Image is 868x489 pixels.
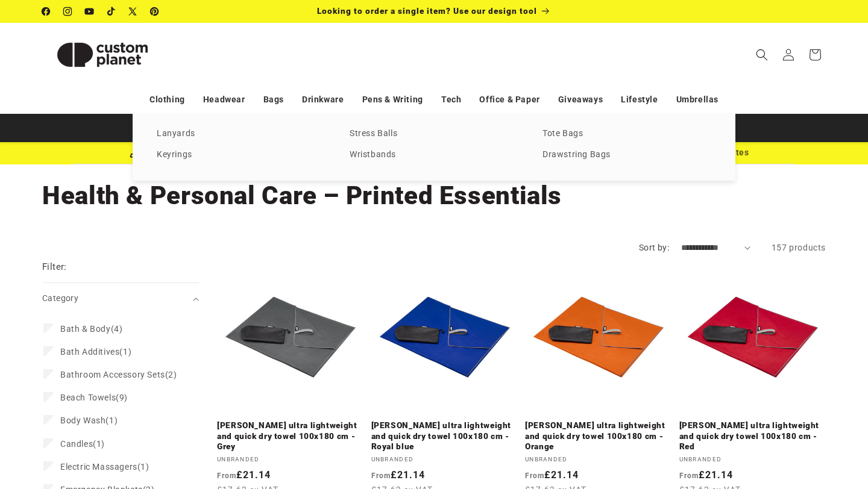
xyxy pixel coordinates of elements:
[679,420,826,452] a: [PERSON_NAME] ultra lightweight and quick dry towel 100x180 cm - Red
[60,415,118,426] span: (1)
[42,293,78,303] span: Category
[621,89,658,110] a: Lifestyle
[639,243,669,252] label: Sort by:
[350,126,518,142] a: Stress Balls
[60,392,128,403] span: (9)
[749,42,775,68] summary: Search
[60,369,177,380] span: (2)
[203,89,245,110] a: Headwear
[60,416,105,425] span: Body Wash
[60,461,149,472] span: (1)
[525,420,672,452] a: [PERSON_NAME] ultra lightweight and quick dry towel 100x180 cm - Orange
[60,438,105,449] span: (1)
[157,147,325,163] a: Keyrings
[371,420,518,452] a: [PERSON_NAME] ultra lightweight and quick dry towel 100x180 cm - Royal blue
[38,23,168,86] a: Custom Planet
[60,439,93,449] span: Candles
[350,147,518,163] a: Wristbands
[60,324,111,334] span: Bath & Body
[60,462,137,472] span: Electric Massagers
[479,89,539,110] a: Office & Paper
[217,420,364,452] a: [PERSON_NAME] ultra lightweight and quick dry towel 100x180 cm - Grey
[60,323,122,334] span: (4)
[157,126,325,142] a: Lanyards
[60,346,131,357] span: (1)
[149,89,185,110] a: Clothing
[60,370,165,379] span: Bathroom Accessory Sets
[676,89,719,110] a: Umbrellas
[42,283,199,314] summary: Category (0 selected)
[263,89,284,110] a: Bags
[302,89,344,110] a: Drinkware
[441,89,461,110] a: Tech
[362,89,423,110] a: Pens & Writing
[60,393,116,402] span: Beach Towels
[542,147,711,163] a: Drawstring Bags
[42,179,826,212] h1: Health & Personal Care – Printed Essentials
[60,347,119,357] span: Bath Additives
[772,243,826,252] span: 157 products
[42,260,67,274] h2: Filter:
[317,6,537,16] span: Looking to order a single item? Use our design tool
[542,126,711,142] a: Tote Bags
[42,28,163,82] img: Custom Planet
[558,89,603,110] a: Giveaways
